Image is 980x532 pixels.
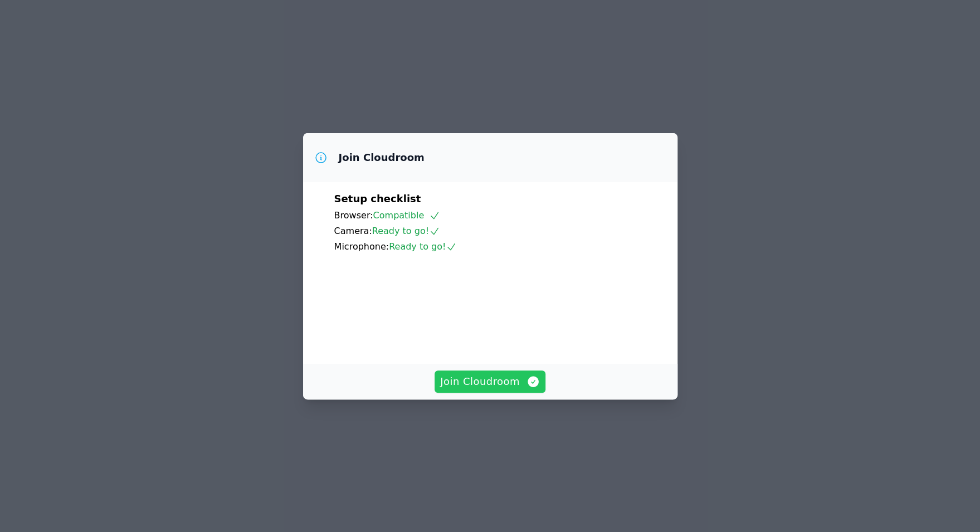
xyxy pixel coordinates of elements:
span: Ready to go! [372,226,440,236]
button: Join Cloudroom [435,370,545,393]
span: Microphone: [334,241,389,252]
span: Setup checklist [334,193,421,204]
span: Compatible [373,210,440,221]
h3: Join Cloudroom [339,151,425,164]
span: Join Cloudroom [440,374,540,389]
span: Browser: [334,210,373,221]
span: Camera: [334,226,372,236]
span: Ready to go! [389,241,457,252]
